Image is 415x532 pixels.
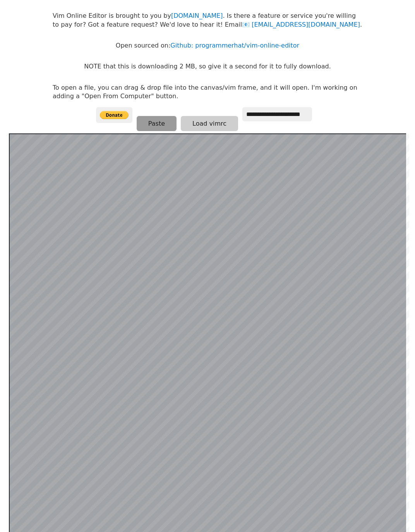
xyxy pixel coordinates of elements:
a: [DOMAIN_NAME] [171,12,223,19]
p: NOTE that this is downloading 2 MB, so give it a second for it to fully download. [84,62,331,71]
p: Open sourced on: [116,41,299,50]
button: Paste [137,116,177,131]
a: [EMAIL_ADDRESS][DOMAIN_NAME] [242,21,360,28]
button: Load vimrc [181,116,238,131]
p: To open a file, you can drag & drop file into the canvas/vim frame, and it will open. I'm working... [53,84,362,101]
a: Github: programmerhat/vim-online-editor [170,42,299,49]
p: Vim Online Editor is brought to you by . Is there a feature or service you're willing to pay for?... [53,12,362,29]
